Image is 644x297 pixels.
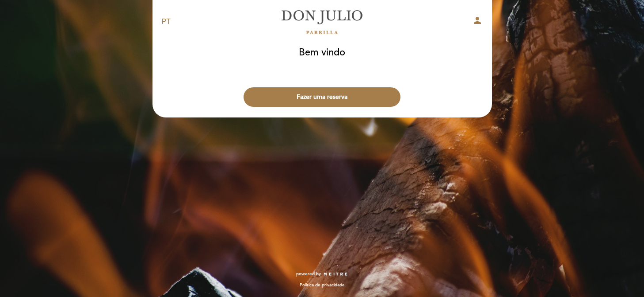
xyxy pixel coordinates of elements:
span: powered by [296,271,321,277]
h1: Bem vindo [299,47,345,58]
button: Fazer uma reserva [244,87,400,107]
a: powered by [296,271,348,277]
a: Política de privacidade [300,282,345,288]
i: person [472,15,483,26]
img: MEITRE [323,272,348,277]
a: [PERSON_NAME] [267,10,377,34]
button: person [472,15,483,29]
